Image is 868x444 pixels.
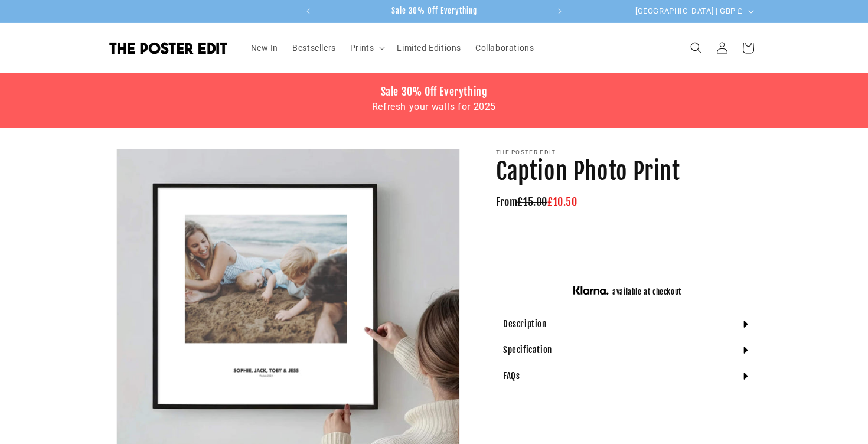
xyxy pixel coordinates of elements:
[683,35,709,61] summary: Search
[109,42,227,54] img: The Poster Edit
[343,35,390,60] summary: Prints
[285,35,343,60] a: Bestsellers
[503,318,547,330] h4: Description
[635,5,743,17] span: [GEOGRAPHIC_DATA] | GBP £
[547,195,577,208] span: £10.50
[496,156,759,187] h1: Caption Photo Print
[496,149,759,156] p: The Poster Edit
[503,344,552,356] h4: Specification
[612,287,681,297] h5: available at checkout
[292,43,336,53] span: Bestsellers
[391,6,477,15] span: Sale 30% Off Everything
[397,43,461,53] span: Limited Editions
[390,35,468,60] a: Limited Editions
[475,43,534,53] span: Collaborations
[251,43,279,53] span: New In
[105,37,232,58] a: The Poster Edit
[517,195,547,208] span: £15.00
[244,35,286,60] a: New In
[468,35,541,60] a: Collaborations
[496,195,759,209] h3: From
[350,43,374,53] span: Prints
[503,370,520,382] h4: FAQs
